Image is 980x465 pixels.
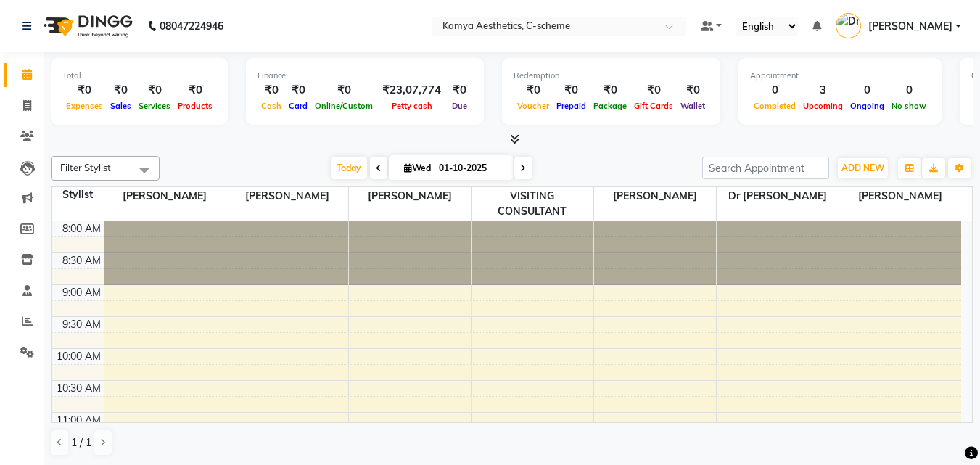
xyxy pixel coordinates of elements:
span: Upcoming [799,101,847,111]
input: 2025-10-01 [435,157,507,179]
span: Voucher [514,101,553,111]
span: Card [285,101,311,111]
span: Petty cash [388,101,436,111]
div: 0 [888,82,930,99]
span: Completed [750,101,799,111]
div: 0 [750,82,799,99]
span: [PERSON_NAME] [868,19,952,34]
span: Package [590,101,630,111]
div: 10:30 AM [54,381,104,396]
span: Due [448,101,471,111]
div: ₹0 [107,82,135,99]
span: Dr [PERSON_NAME] [717,187,839,205]
div: 9:30 AM [59,317,104,332]
div: ₹0 [553,82,590,99]
span: Services [135,101,174,111]
div: ₹0 [174,82,216,99]
div: ₹0 [62,82,107,99]
span: [PERSON_NAME] [104,187,226,205]
div: Stylist [52,187,104,202]
span: Prepaid [553,101,590,111]
span: Wallet [677,101,709,111]
span: VISITING CONSULTANT [472,187,593,221]
div: ₹0 [285,82,311,99]
div: Finance [258,70,472,82]
span: [PERSON_NAME] [839,187,961,205]
span: [PERSON_NAME] [594,187,716,205]
span: 1 / 1 [71,435,91,450]
div: 11:00 AM [54,413,104,428]
span: [PERSON_NAME] [349,187,471,205]
span: ADD NEW [841,162,884,173]
div: ₹0 [258,82,285,99]
div: ₹0 [514,82,553,99]
div: ₹0 [135,82,174,99]
div: ₹23,07,774 [376,82,447,99]
span: Gift Cards [630,101,677,111]
span: [PERSON_NAME] [226,187,348,205]
div: 9:00 AM [59,285,104,300]
b: 08047224946 [160,6,223,46]
div: 8:30 AM [59,253,104,268]
span: No show [888,101,930,111]
div: 0 [847,82,888,99]
span: Today [331,157,367,179]
span: Sales [107,101,135,111]
div: Total [62,70,216,82]
input: Search Appointment [702,157,829,179]
div: ₹0 [590,82,630,99]
div: ₹0 [311,82,376,99]
div: 10:00 AM [54,349,104,364]
button: ADD NEW [838,158,888,178]
div: 8:00 AM [59,221,104,236]
span: Ongoing [847,101,888,111]
div: 3 [799,82,847,99]
span: Products [174,101,216,111]
div: ₹0 [677,82,709,99]
div: ₹0 [447,82,472,99]
div: Appointment [750,70,930,82]
div: ₹0 [630,82,677,99]
img: logo [37,6,136,46]
span: Online/Custom [311,101,376,111]
span: Expenses [62,101,107,111]
div: Redemption [514,70,709,82]
span: Wed [400,162,435,173]
span: Cash [258,101,285,111]
img: Dr Tanvi Ahmed [836,13,861,38]
span: Filter Stylist [60,162,111,173]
